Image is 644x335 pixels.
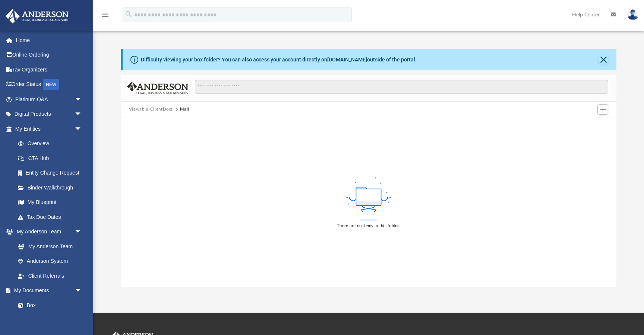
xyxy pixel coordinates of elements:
[5,121,93,136] a: My Entitiesarrow_drop_down
[5,48,93,63] a: Online Ordering
[5,224,89,239] a: My Anderson Teamarrow_drop_down
[180,106,190,113] button: Mail
[43,79,59,90] div: NEW
[10,180,93,195] a: Binder Walkthrough
[75,107,89,122] span: arrow_drop_down
[10,136,93,151] a: Overview
[75,224,89,240] span: arrow_drop_down
[598,54,609,65] button: Close
[75,92,89,107] span: arrow_drop_down
[5,283,89,298] a: My Documentsarrow_drop_down
[10,239,86,254] a: My Anderson Team
[141,56,417,64] div: Difficulty viewing your box folder? You can also access your account directly on outside of the p...
[10,166,93,181] a: Entity Change Request
[10,254,89,269] a: Anderson System
[627,9,638,20] img: User Pic
[327,57,367,63] a: [DOMAIN_NAME]
[101,14,110,19] a: menu
[101,10,110,19] i: menu
[5,62,93,77] a: Tax Organizers
[5,107,93,122] a: Digital Productsarrow_drop_down
[5,33,93,48] a: Home
[195,80,609,94] input: Search files and folders
[75,121,89,137] span: arrow_drop_down
[10,298,86,313] a: Box
[10,210,93,224] a: Tax Due Dates
[3,9,71,23] img: Anderson Advisors Platinum Portal
[124,10,133,18] i: search
[10,268,89,283] a: Client Referrals
[10,195,89,210] a: My Blueprint
[5,77,93,92] a: Order StatusNEW
[129,106,173,113] button: Viewable-ClientDocs
[75,283,89,299] span: arrow_drop_down
[5,92,93,107] a: Platinum Q&Aarrow_drop_down
[337,223,400,229] div: There are no items in this folder.
[597,104,609,115] button: Add
[10,151,93,166] a: CTA Hub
